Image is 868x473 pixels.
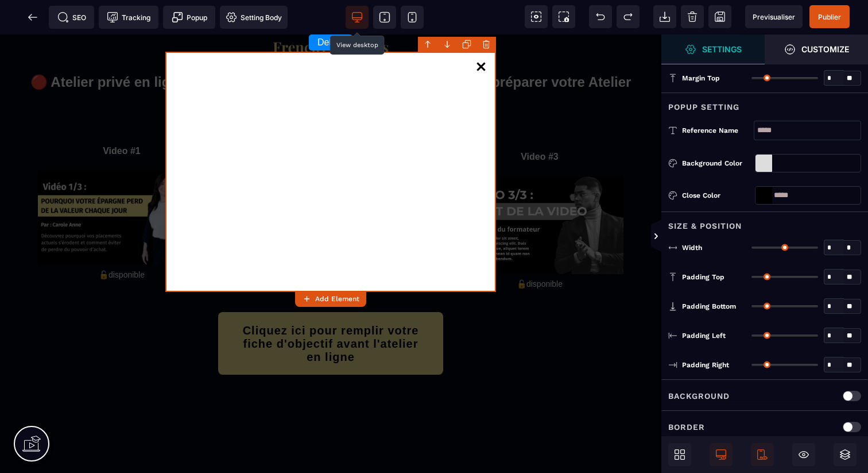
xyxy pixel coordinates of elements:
[682,272,724,282] span: Padding Top
[682,331,726,340] span: Padding Left
[745,5,803,28] span: Preview
[682,157,750,169] div: Background Color
[172,11,207,23] span: Popup
[682,302,736,311] span: Padding Bottom
[226,11,282,23] span: Setting Body
[661,93,868,114] div: Popup Setting
[661,211,868,233] div: Size & Position
[834,443,857,466] span: Open Layers
[107,11,150,23] span: Tracking
[765,34,868,64] span: Open Style Manager
[818,13,841,21] span: Publier
[682,190,750,201] div: Close Color
[552,5,575,28] span: Screenshot
[710,443,733,466] span: Desktop Only
[702,45,742,53] strong: Settings
[470,21,493,46] a: Close
[661,34,765,64] span: Settings
[668,420,705,434] p: Border
[525,5,548,28] span: View components
[668,389,730,403] p: Background
[682,360,729,370] span: Padding Right
[315,295,359,303] strong: Add Element
[682,125,754,136] div: Reference name
[801,45,849,53] strong: Customize
[57,11,86,23] span: SEO
[295,291,366,307] button: Add Element
[682,74,720,83] span: Margin Top
[751,443,774,466] span: Mobile Only
[668,443,691,466] span: Open Blocks
[753,13,795,21] span: Previsualiser
[682,243,702,252] span: Width
[792,443,815,466] span: Hide/Show Block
